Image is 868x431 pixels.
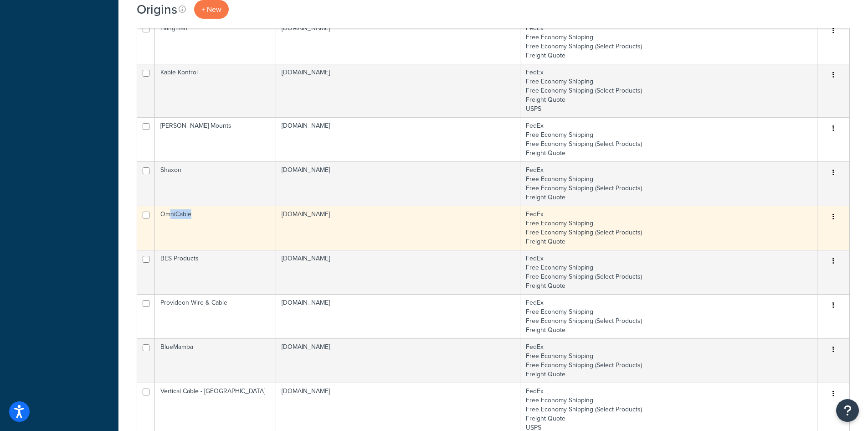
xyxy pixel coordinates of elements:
[520,64,817,117] td: FedEx Free Economy Shipping Free Economy Shipping (Select Products) Freight Quote USPS
[155,64,276,117] td: Kable Kontrol
[520,117,817,161] td: FedEx Free Economy Shipping Free Economy Shipping (Select Products) Freight Quote
[276,117,520,161] td: [DOMAIN_NAME]
[276,338,520,383] td: [DOMAIN_NAME]
[276,206,520,250] td: [DOMAIN_NAME]
[276,20,520,64] td: [DOMAIN_NAME]
[520,20,817,64] td: FedEx Free Economy Shipping Free Economy Shipping (Select Products) Freight Quote
[155,294,276,338] td: Provideon Wire & Cable
[520,338,817,383] td: FedEx Free Economy Shipping Free Economy Shipping (Select Products) Freight Quote
[520,294,817,338] td: FedEx Free Economy Shipping Free Economy Shipping (Select Products) Freight Quote
[155,20,276,64] td: Hangman
[155,117,276,161] td: [PERSON_NAME] Mounts
[276,161,520,206] td: [DOMAIN_NAME]
[520,206,817,250] td: FedEx Free Economy Shipping Free Economy Shipping (Select Products) Freight Quote
[520,161,817,206] td: FedEx Free Economy Shipping Free Economy Shipping (Select Products) Freight Quote
[155,250,276,294] td: BES Products
[276,294,520,338] td: [DOMAIN_NAME]
[276,250,520,294] td: [DOMAIN_NAME]
[276,64,520,117] td: [DOMAIN_NAME]
[520,250,817,294] td: FedEx Free Economy Shipping Free Economy Shipping (Select Products) Freight Quote
[155,338,276,383] td: BlueMamba
[137,0,177,18] h1: Origins
[155,206,276,250] td: OmniCable
[201,4,221,15] span: + New
[836,399,859,422] button: Open Resource Center
[155,161,276,206] td: Shaxon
